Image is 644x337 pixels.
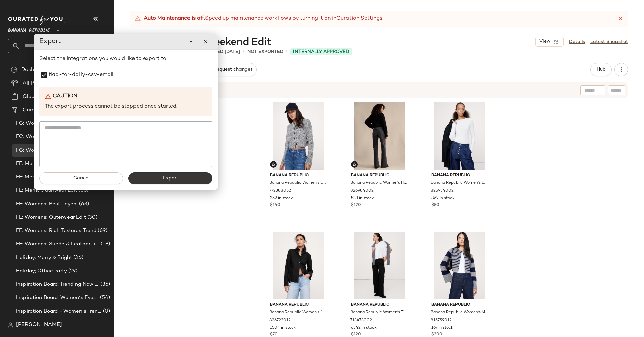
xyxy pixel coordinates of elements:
[214,67,253,72] span: Request changes
[286,48,288,56] span: •
[351,173,408,179] span: Banana Republic
[67,267,78,275] span: (29)
[8,322,13,328] img: svg%3e
[270,173,327,179] span: Banana Republic
[269,310,326,316] span: Banana Republic Women's [PERSON_NAME] Tailored Shirt Black Size 0
[426,102,493,170] img: cn60559589.jpg
[99,294,110,302] span: (54)
[351,325,377,331] span: 6342 in stock
[162,176,178,181] span: Export
[431,173,488,179] span: Banana Republic
[128,172,212,184] button: Export
[265,232,332,299] img: cn57595484.jpg
[140,36,271,49] span: FC: Womens: Weekend Edit
[590,38,628,45] a: Latest Snapshot
[77,187,88,194] span: (36)
[350,188,374,194] span: 826984002
[345,102,413,170] img: cn60401829.jpg
[350,318,372,324] span: 713473002
[144,15,205,23] strong: Auto Maintenance is off.
[16,133,97,141] span: FC: Womens: Weddings + Events
[16,267,67,275] span: Holiday; Office Party
[86,214,98,221] span: (30)
[596,67,606,72] span: Hub
[270,302,327,308] span: Banana Republic
[16,227,96,235] span: FE: Womens: Rich Textures Trend
[351,302,408,308] span: Banana Republic
[72,254,83,262] span: (36)
[11,66,17,73] img: svg%3e
[202,48,240,55] p: updated [DATE]
[45,103,207,111] p: The export process cannot be stopped once started.
[99,281,110,288] span: (36)
[16,187,77,194] span: FE: Mens: Outerwear Edit
[96,227,107,235] span: (69)
[23,93,67,101] span: Global Clipboards
[431,310,487,316] span: Banana Republic Women's Merino-Cashmere Crop Cardigan Gray Stripe Size XXL
[23,106,47,114] span: Curations
[539,39,550,44] span: View
[431,180,487,186] span: Banana Republic Women's Luxe Wool-Blend Crew-Neck T-Shirt Transition Cream White Size XL
[16,120,99,127] span: FC: Womens: Seasonal Celebrations
[270,202,280,208] span: $140
[431,188,454,194] span: 825934002
[293,48,350,55] span: Internally Approved
[247,48,283,55] p: Not Exported
[210,63,257,76] button: Request changes
[16,240,99,248] span: FE: Womens: Suede & Leather Trend
[336,15,382,23] a: Curation Settings
[16,214,86,221] span: FE: Womens: Outerwear Edit
[431,202,439,208] span: $80
[351,202,361,208] span: $120
[535,37,563,47] button: View
[350,310,407,316] span: Banana Republic Women's The Everyday Wide-Leg Pant Black Size S
[426,232,493,299] img: cn59913441.jpg
[8,15,65,25] img: cfy_white_logo.C9jOOHJF.svg
[352,162,356,166] img: svg%3e
[569,38,585,45] a: Details
[21,66,48,74] span: Dashboard
[16,147,84,154] span: FC: Womens: Weekend Edit
[271,162,275,166] img: svg%3e
[270,195,293,202] span: 352 in stock
[39,55,212,63] p: Select the integrations you would like to export to
[78,200,89,208] span: (63)
[16,321,62,329] span: [PERSON_NAME]
[350,180,407,186] span: Banana Republic Women's High-Rise Bootcut [PERSON_NAME] Washed Black Size 25 Regular
[431,325,453,331] span: 167 in stock
[345,232,413,299] img: cn57379976.jpg
[431,302,488,308] span: Banana Republic
[16,294,99,302] span: Inspiration Board: Women's Events & Weddings
[23,79,53,87] span: All Products
[99,240,110,248] span: (18)
[270,325,296,331] span: 1504 in stock
[16,173,72,181] span: FE: Mens: Go To Layers
[16,307,102,315] span: Inspiration Board - Women's Trending Now
[265,102,332,170] img: cn59954632.jpg
[16,200,78,208] span: FE: Womens: Best Layers
[590,63,612,76] button: Hub
[351,195,374,202] span: 533 in stock
[16,160,76,168] span: FE: Mens: Closet Staples
[134,15,382,23] div: Speed up maintenance workflows by turning it on in
[269,180,326,186] span: Banana Republic Women's Cotton Cropped Cardigan Black & White Marl Size XL
[431,318,452,324] span: 815759012
[431,195,455,202] span: 862 in stock
[269,188,291,194] span: 772388052
[243,48,245,56] span: •
[16,254,72,262] span: Holiday: Merry & Bright
[102,307,110,315] span: (0)
[8,23,50,35] span: Banana Republic
[16,281,99,288] span: Inspiration Board: Trending Now - Women's
[269,318,291,324] span: 836722012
